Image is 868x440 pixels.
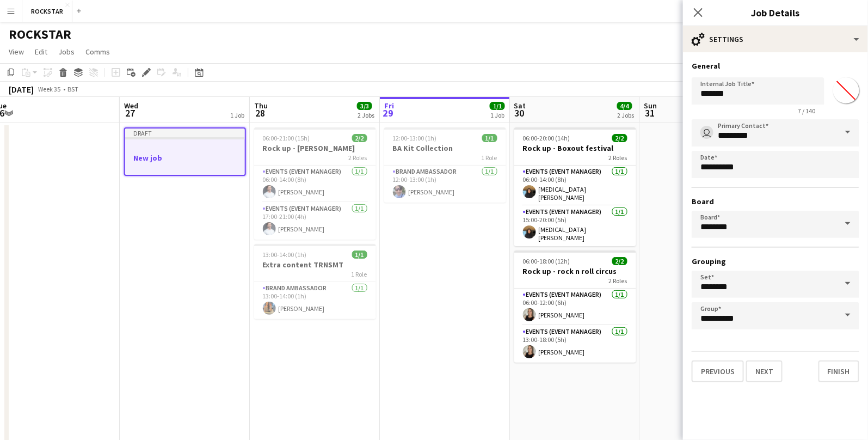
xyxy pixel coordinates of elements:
app-card-role: Events (Event Manager)1/117:00-21:00 (4h)[PERSON_NAME] [254,203,376,240]
span: 06:00-20:00 (14h) [523,134,570,142]
button: Next [746,360,783,382]
app-job-card: 06:00-21:00 (15h)2/2Rock up - [PERSON_NAME]2 RolesEvents (Event Manager)1/106:00-14:00 (8h)[PERSO... [254,127,376,240]
span: Sat [514,101,526,111]
div: 1 Job [490,111,504,119]
app-job-card: 12:00-13:00 (1h)1/1BA Kit Collection1 RoleBrand Ambassador1/112:00-13:00 (1h)[PERSON_NAME] [384,127,506,203]
span: 12:00-13:00 (1h) [393,134,437,142]
h3: General [692,61,859,71]
span: 06:00-18:00 (12h) [523,257,570,265]
app-card-role: Brand Ambassador1/113:00-14:00 (1h)[PERSON_NAME] [254,282,376,319]
span: 1 Role [352,270,367,278]
app-job-card: 13:00-14:00 (1h)1/1Extra content TRNSMT1 RoleBrand Ambassador1/113:00-14:00 (1h)[PERSON_NAME] [254,244,376,319]
span: 7 / 140 [790,107,824,115]
app-card-role: Events (Event Manager)1/106:00-12:00 (6h)[PERSON_NAME] [514,289,636,326]
a: Edit [30,45,52,59]
app-card-role: Events (Event Manager)1/113:00-18:00 (5h)[PERSON_NAME] [514,326,636,363]
span: 2/2 [352,134,367,142]
span: 27 [122,107,138,119]
app-job-card: 06:00-18:00 (12h)2/2Rock up - rock n roll circus2 RolesEvents (Event Manager)1/106:00-12:00 (6h)[... [514,250,636,363]
app-card-role: Events (Event Manager)1/106:00-14:00 (8h)[MEDICAL_DATA][PERSON_NAME] [514,166,636,206]
h1: ROCKSTAR [9,26,71,42]
span: Jobs [58,47,75,57]
button: Finish [818,360,859,382]
a: View [4,45,28,59]
a: Comms [81,45,114,59]
span: Wed [124,101,138,111]
h3: Grouping [692,256,859,266]
div: Settings [683,26,868,52]
button: Previous [692,360,744,382]
span: 4/4 [617,102,632,110]
span: 31 [643,107,657,119]
button: ROCKSTAR [22,1,72,22]
div: 1 Job [230,111,244,119]
span: Sun [644,101,657,111]
app-card-role: Brand Ambassador1/112:00-13:00 (1h)[PERSON_NAME] [384,166,506,203]
div: BST [67,85,78,93]
span: Edit [35,47,47,57]
div: [DATE] [9,84,34,95]
app-card-role: Events (Event Manager)1/115:00-20:00 (5h)[MEDICAL_DATA][PERSON_NAME] [514,206,636,246]
span: 3/3 [357,102,372,110]
h3: Rock up - [PERSON_NAME] [254,143,376,153]
span: 06:00-21:00 (15h) [263,134,310,142]
span: 2/2 [612,257,627,265]
span: 1 Role [482,154,497,162]
span: Thu [254,101,268,111]
span: Comms [85,47,110,57]
h3: Extra content TRNSMT [254,260,376,270]
span: 28 [253,107,268,119]
span: 30 [513,107,526,119]
span: Fri [384,101,394,111]
div: 2 Jobs [618,111,635,119]
app-job-card: DraftNew job [124,127,246,176]
span: 1/1 [482,134,497,142]
app-card-role: Events (Event Manager)1/106:00-14:00 (8h)[PERSON_NAME] [254,166,376,203]
h3: Rock up - Boxout festival [514,143,636,153]
div: 2 Jobs [358,111,374,119]
h3: New job [125,153,245,163]
span: 2 Roles [349,154,367,162]
a: Jobs [54,45,79,59]
h3: Board [692,197,859,206]
div: Draft [125,129,245,137]
span: 1/1 [490,102,505,110]
h3: Rock up - rock n roll circus [514,266,636,276]
span: View [9,47,24,57]
span: 2/2 [612,134,627,142]
span: 2 Roles [609,154,627,162]
span: 2 Roles [609,277,627,285]
span: 29 [383,107,394,119]
app-job-card: 06:00-20:00 (14h)2/2Rock up - Boxout festival2 RolesEvents (Event Manager)1/106:00-14:00 (8h)[MED... [514,127,636,246]
span: 13:00-14:00 (1h) [263,250,307,259]
h3: BA Kit Collection [384,143,506,153]
span: Week 35 [36,85,63,93]
span: 1/1 [352,250,367,259]
h3: Job Details [683,5,868,20]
